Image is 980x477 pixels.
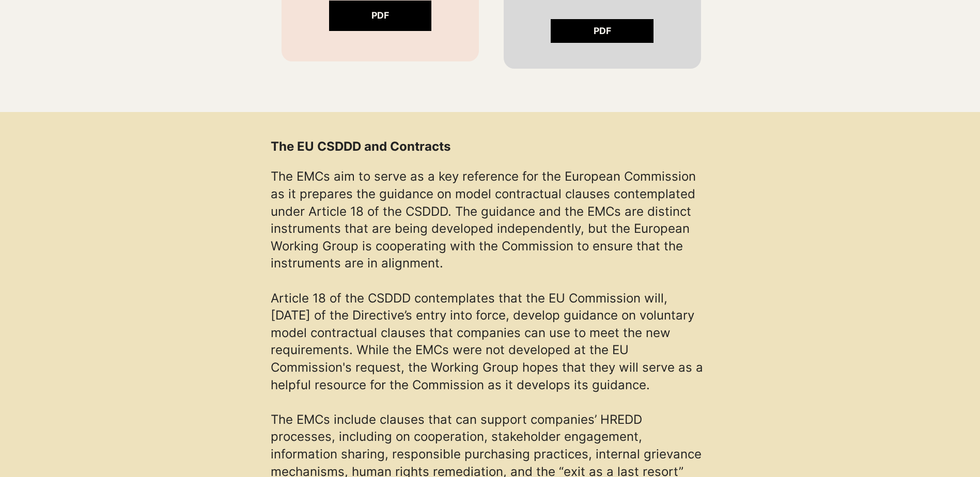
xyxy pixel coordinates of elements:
span: The EU CSDDD and Contracts [271,139,450,154]
span: PDF [594,25,611,38]
span: PDF [371,9,389,22]
a: PDF [329,1,432,31]
span: The EMCs aim to serve as a key reference for the European Commission as it prepares the guidance ... [271,169,703,392]
a: PDF [551,19,654,43]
